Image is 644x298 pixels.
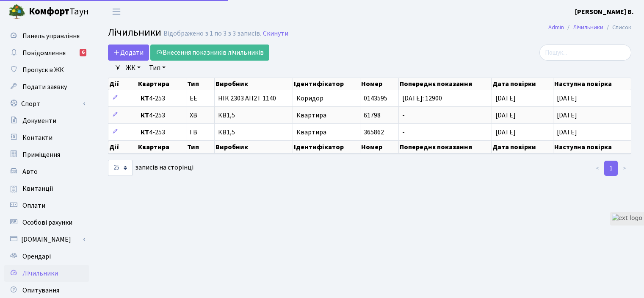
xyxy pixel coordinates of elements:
[137,78,186,90] th: Квартира
[4,231,89,248] a: [DOMAIN_NAME]
[190,95,197,102] span: ЕЕ
[492,78,553,90] th: Дата повірки
[575,7,634,17] a: [PERSON_NAME] В.
[4,78,89,95] a: Подати заявку
[293,141,360,153] th: Ідентифікатор
[4,265,89,282] a: Лічильники
[575,7,634,17] b: [PERSON_NAME] В.
[22,150,60,159] span: Приміщення
[536,19,644,36] nav: breadcrumb
[186,78,215,90] th: Тип
[141,94,149,103] b: КТ
[4,197,89,214] a: Оплати
[108,160,133,176] select: записів на сторінці
[163,30,261,38] div: Відображено з 1 по 3 з 3 записів.
[146,61,169,75] a: Тип
[29,5,89,19] span: Таун
[22,48,66,58] span: Повідомлення
[22,65,64,75] span: Пропуск в ЖК
[364,94,387,103] span: 0143595
[4,146,89,163] a: Приміщення
[218,129,289,136] span: КВ­1,5
[108,25,161,40] span: Лічильники
[108,78,137,90] th: Дії
[108,141,137,153] th: Дії
[190,112,197,119] span: ХВ
[399,141,492,153] th: Попереднє показання
[492,141,553,153] th: Дата повірки
[190,129,197,136] span: ГВ
[113,48,144,57] span: Додати
[108,45,149,61] a: Додати
[4,248,89,265] a: Орендарі
[402,94,442,103] span: [DATE]: 12900
[557,94,577,103] span: [DATE]
[215,78,293,90] th: Виробник
[364,128,384,137] span: 365862
[604,161,618,176] a: 1
[22,201,45,210] span: Оплати
[4,28,89,45] a: Панель управління
[22,218,72,227] span: Особові рахунки
[150,45,269,61] a: Внесення показників лічильників
[293,78,360,90] th: Ідентифікатор
[573,23,603,32] a: Лічильники
[495,128,516,137] span: [DATE]
[137,141,186,153] th: Квартира
[360,141,399,153] th: Номер
[22,31,80,41] span: Панель управління
[186,141,215,153] th: Тип
[4,45,89,61] a: Повідомлення6
[22,82,67,92] span: Подати заявку
[495,94,516,103] span: [DATE]
[4,214,89,231] a: Особові рахунки
[141,128,149,137] b: КТ
[4,180,89,197] a: Квитанції
[296,128,326,137] span: Квартира
[218,112,289,119] span: КВ­1,5
[22,286,59,295] span: Опитування
[22,133,53,142] span: Контакти
[22,184,53,193] span: Квитанції
[263,30,288,38] a: Скинути
[399,78,492,90] th: Попереднє показання
[122,61,144,75] a: ЖК
[8,3,25,20] img: logo.png
[364,111,381,120] span: 61798
[557,111,577,120] span: [DATE]
[4,95,89,112] a: Спорт
[402,128,405,137] span: -
[29,5,69,18] b: Комфорт
[548,23,564,32] a: Admin
[296,94,323,103] span: Коридор
[141,111,149,120] b: КТ
[80,49,86,56] div: 6
[141,129,182,136] span: 4-253
[22,252,51,261] span: Орендарі
[4,129,89,146] a: Контакти
[539,45,631,61] input: Пошук...
[218,95,289,102] span: НІК 2303 АП2Т 1140
[553,141,631,153] th: Наступна повірка
[22,116,56,125] span: Документи
[215,141,293,153] th: Виробник
[603,23,631,32] li: Список
[4,163,89,180] a: Авто
[4,112,89,129] a: Документи
[553,78,631,90] th: Наступна повірка
[402,111,405,120] span: -
[4,61,89,78] a: Пропуск в ЖК
[141,112,182,119] span: 4-253
[557,128,577,137] span: [DATE]
[360,78,399,90] th: Номер
[22,167,38,176] span: Авто
[296,111,326,120] span: Квартира
[108,160,193,176] label: записів на сторінці
[495,111,516,120] span: [DATE]
[22,269,58,278] span: Лічильники
[106,5,127,19] button: Переключити навігацію
[141,95,182,102] span: 4-253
